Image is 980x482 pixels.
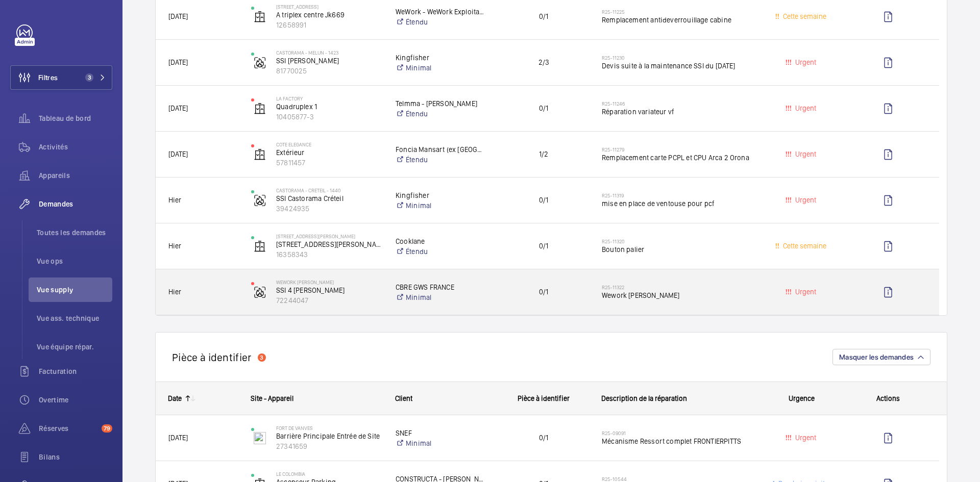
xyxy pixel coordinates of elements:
[39,366,112,376] span: Facturation
[276,471,382,477] p: Le Colombia
[518,394,570,402] span: Pièce à identifier
[172,351,252,364] h2: Pièce à identifier
[602,244,753,255] span: Bouton palier
[254,432,266,444] img: barrier_levante.svg
[168,12,188,20] span: [DATE]
[85,73,93,82] span: 3
[793,288,816,296] span: Urgent
[396,236,485,246] p: Cooklane
[254,240,266,252] img: elevator.svg
[876,394,900,402] span: Actions
[39,170,112,181] span: Appareils
[602,153,753,163] span: Remplacement carte PCPL et CPU Arca 2 Orona
[276,56,382,66] p: SSI [PERSON_NAME]
[168,58,188,66] span: [DATE]
[168,196,181,204] span: Hier
[793,196,816,204] span: Urgent
[168,288,181,296] span: Hier
[276,441,382,451] p: 27341659
[793,104,816,112] span: Urgent
[276,187,382,193] p: Castorama - CRETEIL - 1440
[839,353,914,361] span: Masquer les demandes
[276,425,382,431] p: Fort de vanves
[39,142,112,152] span: Activités
[254,194,266,207] img: fire_alarm.svg
[789,394,815,402] span: Urgence
[276,10,382,20] p: A triplex centre Jk669
[396,428,485,438] p: SNEF
[276,295,382,306] p: 72244047
[499,240,589,252] span: 0/1
[396,109,485,119] a: Étendu
[499,103,589,114] span: 0/1
[39,452,112,462] span: Bilans
[276,4,382,10] p: [STREET_ADDRESS]
[258,353,266,362] div: 3
[276,147,382,158] p: Extérieur
[254,103,266,115] img: elevator.svg
[276,204,382,214] p: 39424935
[37,313,112,323] span: Vue ass. technique
[276,249,382,260] p: 16358343
[276,279,382,285] p: WeWork [PERSON_NAME]
[396,17,485,27] a: Étendu
[39,395,112,405] span: Overtime
[602,192,753,198] h2: R25-11319
[396,438,485,448] a: Minimal
[168,394,182,402] div: Date
[396,246,485,257] a: Étendu
[602,100,753,107] h2: R25-11246
[602,146,753,153] h2: R25-11279
[37,285,112,295] span: Vue supply
[276,233,382,239] p: [STREET_ADDRESS][PERSON_NAME]
[276,49,382,56] p: Castorama - MELUN - 1423
[396,200,485,211] a: Minimal
[168,242,181,250] span: Hier
[39,199,112,209] span: Demandes
[396,7,485,17] p: WeWork - WeWork Exploitation
[276,193,382,204] p: SSI Castorama Créteil
[396,190,485,200] p: Kingfisher
[602,55,753,61] h2: R25-11230
[254,286,266,298] img: fire_alarm.svg
[499,286,589,298] span: 0/1
[37,256,112,266] span: Vue ops
[276,102,382,112] p: Quadruplex 1
[254,57,266,69] img: fire_alarm.svg
[499,194,589,206] span: 0/1
[602,15,753,25] span: Remplacement antideverrouillage cabine
[602,198,753,209] span: mise en place de ventouse pour pcf
[396,53,485,63] p: Kingfisher
[254,148,266,161] img: elevator.svg
[39,423,97,434] span: Réserves
[499,432,589,444] span: 0/1
[793,150,816,158] span: Urgent
[102,424,112,433] span: 79
[276,20,382,30] p: 12658991
[38,72,58,83] span: Filtres
[168,434,188,442] span: [DATE]
[396,63,485,73] a: Minimal
[276,141,382,147] p: COTE ELEGANCE
[10,65,112,90] button: Filtres3
[396,144,485,155] p: Foncia Mansart (ex [GEOGRAPHIC_DATA])
[602,284,753,290] h2: R25-11322
[781,242,826,250] span: Cette semaine
[276,95,382,102] p: La Factory
[499,57,589,68] span: 2/3
[251,394,293,402] span: Site - Appareil
[254,11,266,23] img: elevator.svg
[602,61,753,71] span: Devis suite à la maintenance SSI du [DATE]
[602,476,753,482] h2: R25-10544
[276,66,382,76] p: 81770025
[276,285,382,295] p: SSI 4 [PERSON_NAME]
[499,11,589,22] span: 0/1
[602,436,753,446] span: Mécanisme Ressort complet FRONTIERPITTS
[781,12,826,20] span: Cette semaine
[168,104,188,112] span: [DATE]
[793,434,816,442] span: Urgent
[276,431,382,441] p: Barrière Principale Entrée de Site
[602,107,753,117] span: Réparation variateur vf
[601,394,687,402] span: Description de la réparation
[396,98,485,109] p: Telmma - [PERSON_NAME]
